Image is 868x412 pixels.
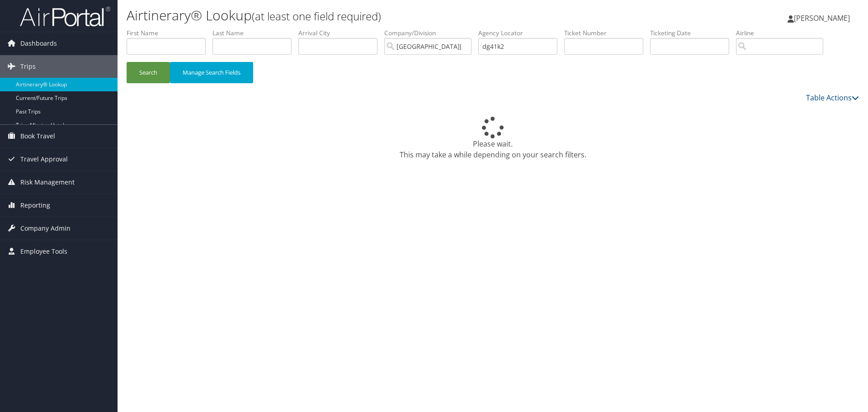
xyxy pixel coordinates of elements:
[127,62,170,83] button: Search
[127,117,859,160] div: Please wait. This may take a while depending on your search filters.
[298,28,384,38] label: Arrival City
[564,28,650,38] label: Ticket Number
[20,32,57,55] span: Dashboards
[170,62,253,83] button: Manage Search Fields
[650,28,736,38] label: Ticketing Date
[478,28,564,38] label: Agency Locator
[127,28,212,38] label: First Name
[20,194,50,217] span: Reporting
[20,240,67,263] span: Employee Tools
[20,148,68,170] span: Travel Approval
[20,217,71,240] span: Company Admin
[252,9,381,24] small: (at least one field required)
[806,93,859,103] a: Table Actions
[20,125,55,147] span: Book Travel
[20,171,75,194] span: Risk Management
[20,55,36,78] span: Trips
[20,6,110,27] img: airportal-logo.png
[212,28,298,38] label: Last Name
[794,13,850,23] span: [PERSON_NAME]
[736,28,830,38] label: Airline
[384,28,478,38] label: Company/Division
[788,5,859,32] a: [PERSON_NAME]
[127,6,615,25] h1: Airtinerary® Lookup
